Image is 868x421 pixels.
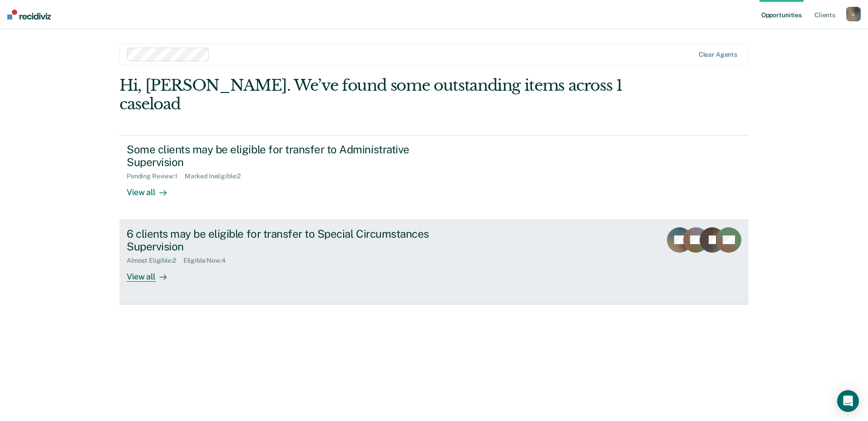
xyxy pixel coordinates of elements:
[127,172,185,180] div: Pending Review : 1
[119,76,623,113] div: Hi, [PERSON_NAME]. We’ve found some outstanding items across 1 caseload
[127,180,178,198] div: View all
[185,172,248,180] div: Marked Ineligible : 2
[119,220,749,304] a: 6 clients may be eligible for transfer to Special Circumstances SupervisionAlmost Eligible:2Eligi...
[127,143,445,169] div: Some clients may be eligible for transfer to Administrative Supervision
[846,7,861,21] button: c
[837,390,859,412] div: Open Intercom Messenger
[127,257,183,264] div: Almost Eligible : 2
[127,227,445,254] div: 6 clients may be eligible for transfer to Special Circumstances Supervision
[127,264,178,282] div: View all
[699,51,737,59] div: Clear agents
[7,10,51,20] img: Recidiviz
[183,257,233,264] div: Eligible Now : 4
[119,135,749,220] a: Some clients may be eligible for transfer to Administrative SupervisionPending Review:1Marked Ine...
